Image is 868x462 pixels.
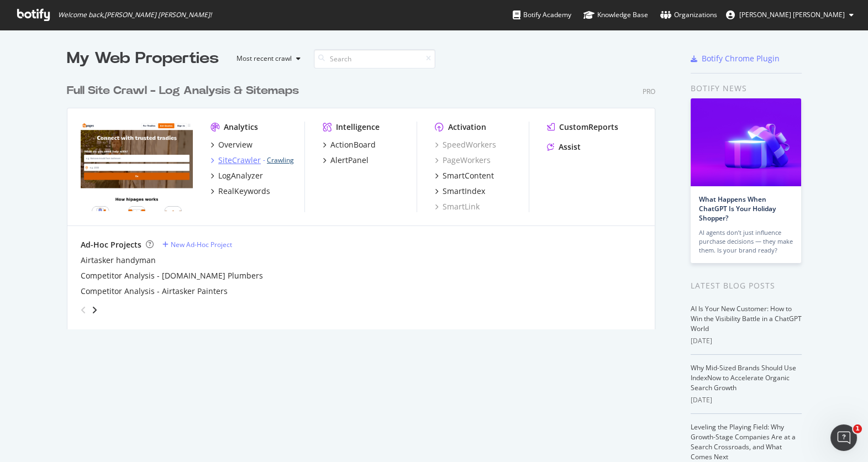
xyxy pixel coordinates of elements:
[691,53,780,64] a: Botify Chrome Plugin
[691,336,802,346] div: [DATE]
[660,9,717,20] div: Organizations
[236,55,292,62] div: Most recent crawl
[559,141,581,153] div: Assist
[330,155,369,166] div: AlertPanel
[91,305,98,316] div: angle-right
[81,255,156,266] a: Airtasker handyman
[691,82,802,95] div: Botify news
[699,228,793,255] div: AI agents don’t just influence purchase decisions — they make them. Is your brand ready?
[314,49,435,69] input: Search
[218,139,252,150] div: Overview
[81,270,263,281] a: Competitor Analysis - [DOMAIN_NAME] Plumbers
[267,155,294,165] a: Crawling
[739,10,845,19] span: Diana de Vargas Soler
[853,424,862,433] span: 1
[435,155,491,166] a: PageWorkers
[443,186,485,197] div: SmartIndex
[76,301,91,319] div: angle-left
[81,286,228,297] a: Competitor Analysis - Airtasker Painters
[211,170,263,181] a: LogAnalyzer
[67,83,303,99] a: Full Site Crawl - Log Analysis & Sitemaps
[81,239,141,250] div: Ad-Hoc Projects
[211,186,270,197] a: RealKeywords
[323,139,376,150] a: ActionBoard
[58,11,212,19] span: Welcome back, [PERSON_NAME] [PERSON_NAME] !
[513,9,571,20] div: Botify Academy
[228,50,305,67] button: Most recent crawl
[547,122,618,133] a: CustomReports
[691,363,796,392] a: Why Mid-Sized Brands Should Use IndexNow to Accelerate Organic Search Growth
[559,122,618,133] div: CustomReports
[583,9,648,20] div: Knowledge Base
[336,122,380,133] div: Intelligence
[702,53,780,64] div: Botify Chrome Plugin
[67,48,219,70] div: My Web Properties
[435,139,496,150] a: SpeedWorkers
[218,170,263,181] div: LogAnalyzer
[448,122,486,133] div: Activation
[691,395,802,405] div: [DATE]
[218,155,261,166] div: SiteCrawler
[435,186,485,197] a: SmartIndex
[81,122,193,211] img: hipages.com.au
[717,6,862,24] button: [PERSON_NAME] [PERSON_NAME]
[691,422,796,461] a: Leveling the Playing Field: Why Growth-Stage Companies Are at a Search Crossroads, and What Comes...
[435,201,480,212] a: SmartLink
[443,170,494,181] div: SmartContent
[435,170,494,181] a: SmartContent
[218,186,270,197] div: RealKeywords
[330,139,376,150] div: ActionBoard
[323,155,369,166] a: AlertPanel
[67,70,664,329] div: grid
[691,304,802,333] a: AI Is Your New Customer: How to Win the Visibility Battle in a ChatGPT World
[691,280,802,292] div: Latest Blog Posts
[691,98,801,186] img: What Happens When ChatGPT Is Your Holiday Shopper?
[211,155,294,166] a: SiteCrawler- Crawling
[547,141,581,153] a: Assist
[830,424,857,451] iframe: Intercom live chat
[263,155,294,165] div: -
[162,240,232,249] a: New Ad-Hoc Project
[699,195,776,223] a: What Happens When ChatGPT Is Your Holiday Shopper?
[643,87,655,96] div: Pro
[171,240,232,249] div: New Ad-Hoc Project
[224,122,258,133] div: Analytics
[67,83,299,99] div: Full Site Crawl - Log Analysis & Sitemaps
[211,139,252,150] a: Overview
